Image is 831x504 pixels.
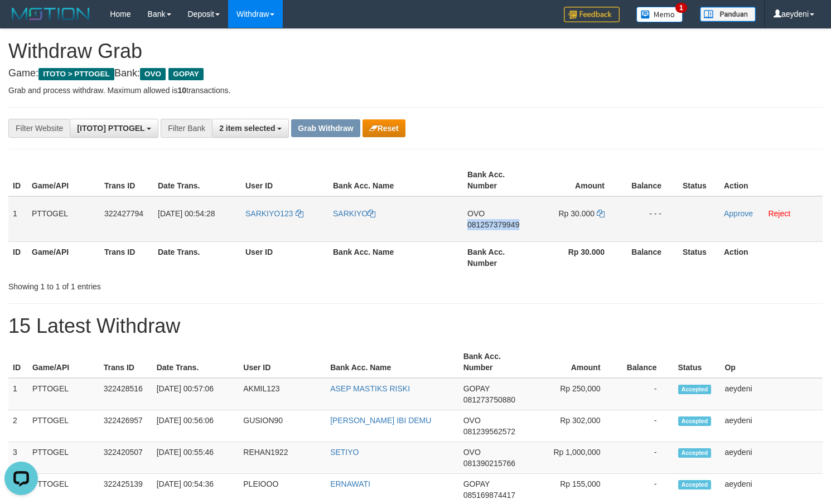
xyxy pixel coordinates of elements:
[459,346,532,378] th: Bank Acc. Number
[104,209,143,218] span: 322427794
[245,209,293,218] span: SARKIYO123
[161,119,212,138] div: Filter Bank
[463,416,481,425] span: OVO
[678,448,712,458] span: Accepted
[621,164,678,196] th: Balance
[621,241,678,273] th: Balance
[239,378,326,410] td: AKMIL123
[617,346,674,378] th: Balance
[99,346,152,378] th: Trans ID
[100,164,153,196] th: Trans ID
[8,442,28,474] td: 3
[463,164,535,196] th: Bank Acc. Number
[152,346,239,378] th: Date Trans.
[467,209,485,218] span: OVO
[239,410,326,442] td: GUSION90
[463,241,535,273] th: Bank Acc. Number
[38,68,114,80] span: ITOTO > PTTOGEL
[532,410,617,442] td: Rp 302,000
[153,241,241,273] th: Date Trans.
[241,164,328,196] th: User ID
[532,378,617,410] td: Rp 250,000
[8,346,28,378] th: ID
[291,119,360,137] button: Grab Withdraw
[768,209,790,218] a: Reject
[8,119,70,138] div: Filter Website
[4,4,38,38] button: Open LiveChat chat widget
[8,241,27,273] th: ID
[28,378,99,410] td: PTTOGEL
[636,7,683,22] img: Button%20Memo.svg
[532,346,617,378] th: Amount
[8,410,28,442] td: 2
[158,209,215,218] span: [DATE] 00:54:28
[467,220,519,229] span: Copy 081257379949 to clipboard
[99,442,152,474] td: 322420507
[212,119,289,138] button: 2 item selected
[463,427,515,436] span: Copy 081239562572 to clipboard
[617,378,674,410] td: -
[100,241,153,273] th: Trans ID
[724,209,753,218] a: Approve
[678,416,712,426] span: Accepted
[363,119,405,137] button: Reset
[678,480,712,490] span: Accepted
[8,6,93,22] img: MOTION_logo.png
[700,7,756,22] img: panduan.png
[463,448,481,457] span: OVO
[8,40,823,62] h1: Withdraw Grab
[241,241,328,273] th: User ID
[328,241,463,273] th: Bank Acc. Name
[330,448,359,457] a: SETIYO
[621,196,678,242] td: - - -
[152,442,239,474] td: [DATE] 00:55:46
[153,164,241,196] th: Date Trans.
[463,384,490,393] span: GOPAY
[675,3,687,13] span: 1
[597,209,605,218] a: Copy 30000 to clipboard
[559,209,595,218] span: Rp 30.000
[617,410,674,442] td: -
[27,196,100,242] td: PTTOGEL
[463,479,490,488] span: GOPAY
[617,442,674,474] td: -
[678,385,712,394] span: Accepted
[463,491,515,500] span: Copy 085169874417 to clipboard
[535,164,621,196] th: Amount
[28,346,99,378] th: Game/API
[8,164,27,196] th: ID
[8,277,338,292] div: Showing 1 to 1 of 1 entries
[720,442,823,474] td: aeydeni
[219,124,275,133] span: 2 item selected
[719,241,823,273] th: Action
[532,442,617,474] td: Rp 1,000,000
[720,346,823,378] th: Op
[8,196,27,242] td: 1
[535,241,621,273] th: Rp 30.000
[99,410,152,442] td: 322426957
[99,378,152,410] td: 322428516
[239,442,326,474] td: REHAN1922
[27,241,100,273] th: Game/API
[720,410,823,442] td: aeydeni
[719,164,823,196] th: Action
[564,7,620,22] img: Feedback.jpg
[330,416,431,425] a: [PERSON_NAME] IBI DEMU
[333,209,375,218] a: SARKIYO
[28,410,99,442] td: PTTOGEL
[77,124,144,133] span: [ITOTO] PTTOGEL
[330,384,410,393] a: ASEP MASTIKS RISKI
[8,315,823,337] h1: 15 Latest Withdraw
[245,209,303,218] a: SARKIYO123
[27,164,100,196] th: Game/API
[70,119,158,138] button: [ITOTO] PTTOGEL
[674,346,721,378] th: Status
[326,346,459,378] th: Bank Acc. Name
[8,85,823,96] p: Grab and process withdraw. Maximum allowed is transactions.
[678,164,719,196] th: Status
[177,86,186,95] strong: 10
[239,346,326,378] th: User ID
[168,68,204,80] span: GOPAY
[28,442,99,474] td: PTTOGEL
[8,378,28,410] td: 1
